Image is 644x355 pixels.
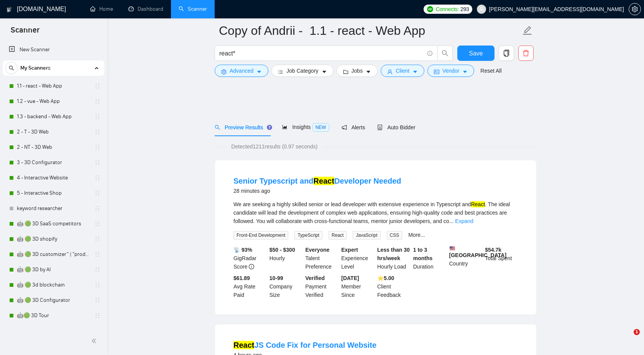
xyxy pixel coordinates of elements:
[7,3,12,16] img: logo
[269,247,295,253] b: $50 - $300
[304,274,340,299] div: Payment Verified
[233,275,250,281] b: $61.89
[94,144,100,150] span: holder
[17,262,90,277] a: 🤖 🟢 3D by AI
[634,329,640,335] span: 1
[94,221,100,227] span: holder
[232,246,268,271] div: GigRadar Score
[366,69,371,75] span: caret-down
[448,246,484,271] div: Country
[387,231,402,239] span: CSS
[17,293,90,308] a: 🤖 🟢 3D Configurator
[427,51,432,56] span: info-circle
[427,65,474,77] button: idcardVendorcaret-down
[340,274,376,299] div: Member Since
[278,69,283,75] span: bars
[94,129,100,135] span: holder
[396,67,409,75] span: Client
[17,124,90,140] a: 2 - T - 3D Web
[268,274,304,299] div: Company Size
[455,218,473,224] a: Expand
[233,177,401,185] a: Senior Typescript andReactDeveloper Needed
[629,6,641,12] span: setting
[17,323,90,339] a: 🤖🟢 3D interactive website
[479,7,484,12] span: user
[221,69,227,75] span: setting
[91,337,99,345] span: double-left
[442,67,459,75] span: Vendor
[17,170,90,186] a: 4 - Interactive Website
[94,251,100,257] span: holder
[282,124,287,130] span: area-chart
[94,114,100,120] span: holder
[233,186,401,195] div: 28 minutes ago
[266,124,273,131] div: Tooltip anchor
[233,247,252,253] b: 📡 93%
[94,190,100,196] span: holder
[629,3,641,15] button: setting
[377,275,394,281] b: ⭐️ 5.00
[17,201,90,216] a: keyword researcher
[128,6,163,12] a: dashboardDashboard
[412,246,448,271] div: Duration
[427,6,433,12] img: upwork-logo.png
[413,247,433,261] b: 1 to 3 months
[522,26,532,36] span: edit
[618,329,636,347] iframe: Intercom live chat
[17,155,90,170] a: 3 - 3D Configurator
[483,246,519,271] div: Total Spent
[3,42,104,57] li: New Scanner
[337,65,378,77] button: folderJobscaret-down
[230,67,253,75] span: Advanced
[412,69,418,75] span: caret-down
[342,125,347,130] span: notification
[226,142,323,151] span: Detected 1211 results (0.97 seconds)
[232,274,268,299] div: Avg Rate Paid
[17,308,90,323] a: 🤖🟢 3D Tour
[17,186,90,201] a: 5 - Interactive Shop
[17,231,90,247] a: 🤖 🟢 3D shopify
[215,124,270,130] span: Preview Results
[17,140,90,155] a: 2 - NT - 3D Web
[376,274,412,299] div: Client Feedback
[94,83,100,89] span: holder
[20,60,51,76] span: My Scanners
[485,247,501,253] b: $ 54.7k
[233,341,254,349] mark: React
[471,201,485,207] mark: React
[306,247,330,253] b: Everyone
[499,46,514,61] button: copy
[436,5,459,13] span: Connects:
[233,341,376,349] a: ReactJS Code Fix for Personal Website
[377,247,410,261] b: Less than 30 hrs/week
[17,216,90,231] a: 🤖 🟢 3D SaaS competitors
[304,246,340,271] div: Talent Preference
[294,231,322,239] span: TypeScript
[5,24,46,41] span: Scanner
[17,247,90,262] a: 🤖 🟢 3D customizer" | "product customizer"
[450,246,455,251] img: 🇺🇸
[17,78,90,94] a: 1.1 - react - Web App
[94,267,100,273] span: holder
[376,246,412,271] div: Hourly Load
[219,49,424,58] input: Search Freelance Jobs...
[249,264,254,269] span: info-circle
[233,231,288,239] span: Front-End Development
[437,46,453,61] button: search
[519,50,533,57] span: delete
[434,69,439,75] span: idcard
[352,67,363,75] span: Jobs
[94,282,100,288] span: holder
[449,218,454,224] span: ...
[518,46,534,61] button: delete
[341,275,359,281] b: [DATE]
[271,65,333,77] button: barsJob Categorycaret-down
[377,124,415,130] span: Auto Bidder
[314,177,334,185] mark: React
[408,232,425,238] a: More...
[215,65,268,77] button: settingAdvancedcaret-down
[268,246,304,271] div: Hourly
[322,69,327,75] span: caret-down
[449,246,507,258] b: [GEOGRAPHIC_DATA]
[286,67,318,75] span: Job Category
